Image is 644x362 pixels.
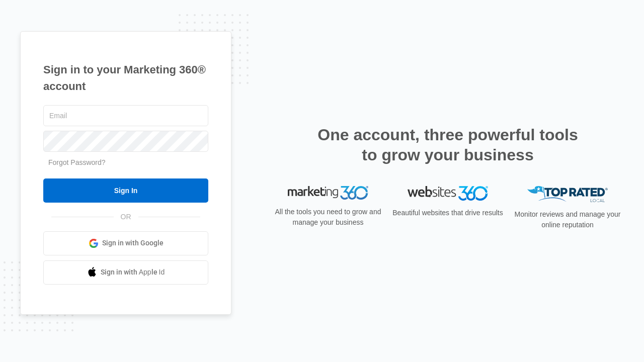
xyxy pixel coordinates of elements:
[43,61,208,95] h1: Sign in to your Marketing 360® account
[272,207,384,228] p: All the tools you need to grow and manage your business
[288,186,368,200] img: Marketing 360
[408,186,488,201] img: Websites 360
[43,260,208,285] a: Sign in with Apple Id
[114,212,138,222] span: OR
[43,178,208,203] input: Sign In
[391,208,504,218] p: Beautiful websites that drive results
[511,209,624,230] p: Monitor reviews and manage your online reputation
[314,125,581,165] h2: One account, three powerful tools to grow your business
[101,267,165,278] span: Sign in with Apple Id
[43,105,208,126] input: Email
[527,186,608,203] img: Top Rated Local
[102,238,164,248] span: Sign in with Google
[43,231,208,255] a: Sign in with Google
[48,158,106,166] a: Forgot Password?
